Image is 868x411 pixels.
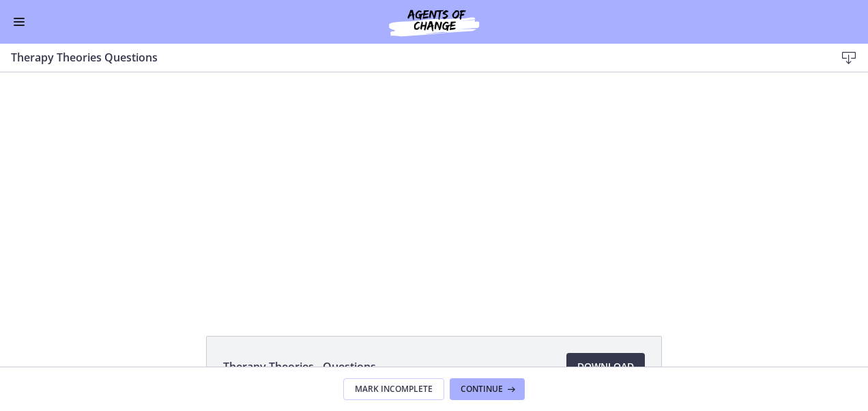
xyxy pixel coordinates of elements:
[343,378,444,400] button: Mark Incomplete
[11,49,813,66] h3: Therapy Theories Questions
[566,353,645,380] a: Download
[352,5,516,38] img: Agents of Change
[450,378,525,400] button: Continue
[577,358,634,375] span: Download
[223,358,376,375] span: Therapy Theories - Questions
[11,14,27,30] button: Enable menu
[355,384,433,395] span: Mark Incomplete
[461,384,503,395] span: Continue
